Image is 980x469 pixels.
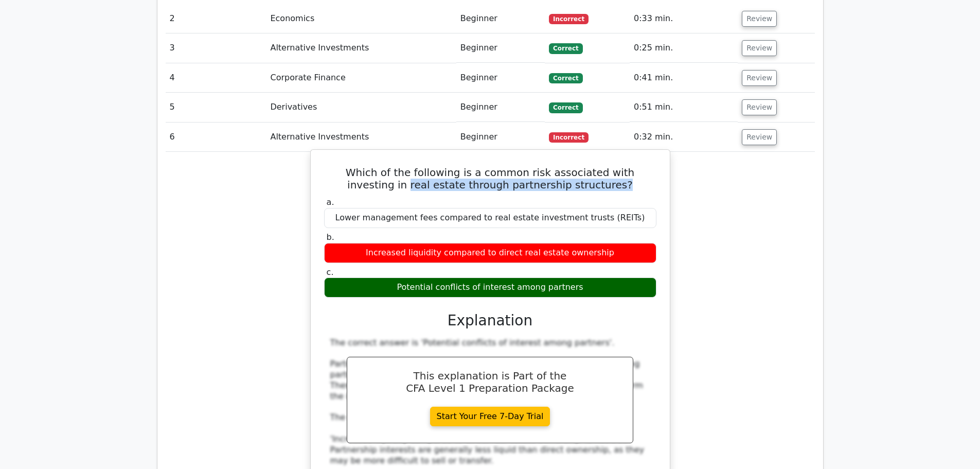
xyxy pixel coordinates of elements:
span: b. [327,232,334,242]
td: 2 [166,4,266,33]
h5: Which of the following is a common risk associated with investing in real estate through partners... [323,166,657,191]
a: Start Your Free 7-Day Trial [430,407,550,426]
td: 0:25 min. [630,33,738,63]
td: Beginner [456,63,545,93]
td: 4 [166,63,266,93]
div: Potential conflicts of interest among partners [324,277,656,298]
span: Incorrect [549,14,589,24]
td: 0:32 min. [630,123,738,152]
span: Incorrect [549,132,589,143]
td: Derivatives [266,93,456,122]
td: Beginner [456,93,545,122]
td: Beginner [456,33,545,63]
span: Correct [549,102,582,113]
td: 0:33 min. [630,4,738,33]
button: Review [742,129,777,145]
div: Increased liquidity compared to direct real estate ownership [324,243,656,263]
button: Review [742,70,777,86]
td: 6 [166,123,266,152]
td: Beginner [456,123,545,152]
td: 0:51 min. [630,93,738,122]
td: Alternative Investments [266,33,456,63]
td: Corporate Finance [266,63,456,93]
button: Review [742,40,777,56]
h3: Explanation [330,312,650,329]
td: 0:41 min. [630,63,738,93]
button: Review [742,99,777,115]
button: Review [742,11,777,27]
td: Economics [266,4,456,33]
span: Correct [549,43,582,54]
td: 5 [166,93,266,122]
td: Alternative Investments [266,123,456,152]
td: 3 [166,33,266,63]
span: c. [327,267,334,277]
div: Lower management fees compared to real estate investment trusts (REITs) [324,208,656,228]
td: Beginner [456,4,545,33]
span: a. [327,197,334,207]
span: Correct [549,73,582,83]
